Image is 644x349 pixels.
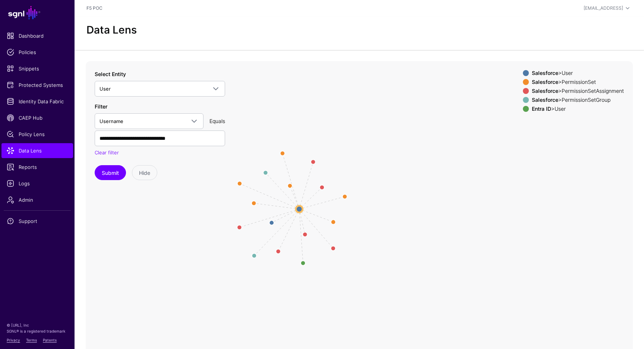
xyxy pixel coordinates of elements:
span: Reports [7,163,68,171]
a: Reports [1,160,73,174]
strong: Salesforce [532,97,558,103]
a: Logs [1,176,73,191]
a: Admin [1,192,73,207]
a: Privacy [7,338,20,342]
div: > User [530,70,625,76]
a: Protected Systems [1,78,73,92]
strong: Salesforce [532,88,558,94]
a: Policy Lens [1,127,73,142]
a: CAEP Hub [1,110,73,125]
span: Data Lens [7,147,68,154]
button: Submit [95,165,126,180]
p: SGNL® is a registered trademark [7,328,68,334]
a: Policies [1,45,73,60]
div: Equals [206,117,228,125]
label: Filter [95,103,107,110]
span: Protected Systems [7,81,68,89]
span: Dashboard [7,32,68,40]
div: > PermissionSetGroup [530,97,625,103]
h2: Data Lens [86,24,137,37]
span: Support [7,217,68,225]
a: Patents [43,338,57,342]
span: Identity Data Fabric [7,98,68,105]
a: Identity Data Fabric [1,94,73,109]
strong: Salesforce [532,79,558,85]
span: Logs [7,180,68,187]
a: Dashboard [1,28,73,43]
p: © [URL], Inc [7,322,68,328]
span: Snippets [7,65,68,72]
a: Snippets [1,61,73,76]
span: Username [100,118,123,124]
span: User [100,86,111,92]
span: Policies [7,48,68,56]
a: Clear filter [95,150,119,155]
div: [EMAIL_ADDRESS] [584,5,623,12]
strong: Salesforce [532,70,558,76]
span: Policy Lens [7,131,68,138]
a: F5 POC [86,5,102,11]
a: SGNL [4,4,70,21]
span: CAEP Hub [7,114,68,122]
label: Select Entity [95,70,126,78]
a: Data Lens [1,143,73,158]
div: > User [530,106,625,112]
div: > PermissionSet [530,79,625,85]
div: > PermissionSetAssignment [530,88,625,94]
a: Terms [26,338,37,342]
span: Admin [7,196,68,204]
button: Hide [132,165,157,180]
strong: Entra ID [532,106,551,112]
